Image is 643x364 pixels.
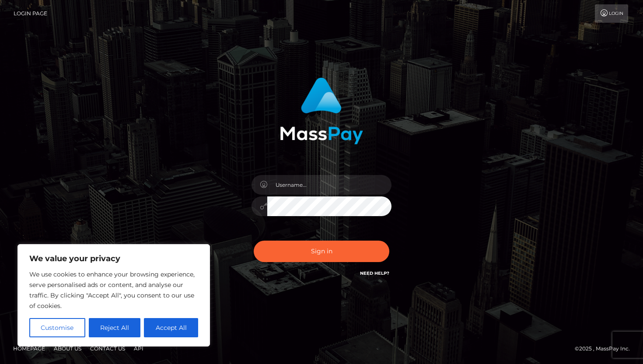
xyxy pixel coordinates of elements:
[254,241,389,262] button: Sign in
[575,344,636,353] div: © 2025 , MassPay Inc.
[17,244,210,346] div: We value your privacy
[130,342,147,355] a: API
[89,318,141,337] button: Reject All
[14,4,47,23] a: Login Page
[10,342,49,355] a: Homepage
[29,269,198,311] p: We use cookies to enhance your browsing experience, serve personalised ads or content, and analys...
[360,270,389,276] a: Need Help?
[29,253,198,264] p: We value your privacy
[50,342,85,355] a: About Us
[29,318,85,337] button: Customise
[595,4,628,23] a: Login
[267,175,391,195] input: Username...
[87,342,129,355] a: Contact Us
[280,77,363,144] img: MassPay Login
[144,318,198,337] button: Accept All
